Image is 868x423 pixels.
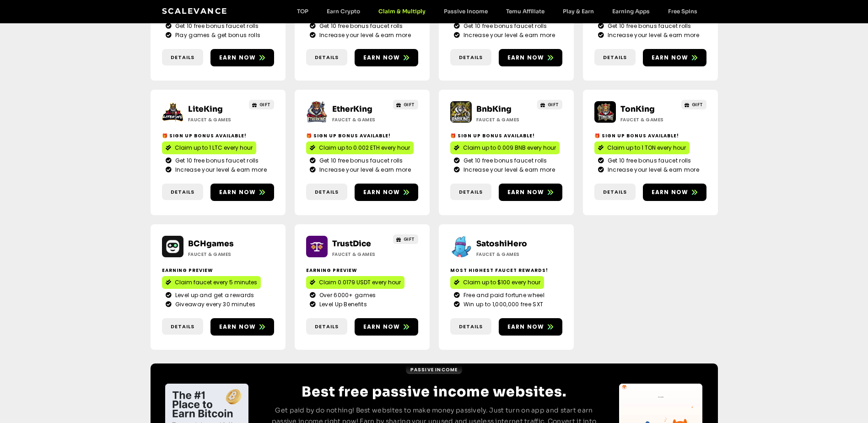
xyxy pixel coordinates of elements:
[259,101,271,108] span: GIFT
[605,22,691,30] span: Get 10 free bonus faucet rolls
[594,49,636,66] a: Details
[175,144,253,152] span: Claim up to 1 LTC every hour
[363,188,400,196] span: Earn now
[404,101,415,108] span: GIFT
[249,100,274,109] a: GIFT
[332,251,389,258] h2: Faucet & Games
[499,49,562,66] a: Earn now
[306,318,347,335] a: Details
[620,116,678,123] h2: Faucet & Games
[219,188,256,196] span: Earn now
[450,276,544,289] a: Claim up to $100 every hour
[461,22,547,30] span: Get 10 free bonus faucet rolls
[463,278,540,287] span: Claim up to $100 every hour
[210,49,274,66] a: Earn now
[605,166,699,174] span: Increase your level & earn more
[594,184,636,201] a: Details
[355,184,418,201] a: Earn now
[219,323,256,331] span: Earn now
[317,22,403,30] span: Get 10 free bonus faucet rolls
[404,236,415,243] span: GIFT
[410,366,458,373] span: Passive Income
[459,323,483,331] span: Details
[219,54,256,62] span: Earn now
[317,291,376,299] span: Over 6000+ games
[171,323,194,331] span: Details
[476,104,512,114] a: BnbKing
[332,116,389,123] h2: Faucet & Games
[603,54,627,61] span: Details
[332,239,371,249] a: TrustDice
[355,318,418,336] a: Earn now
[369,8,435,15] a: Claim & Multiply
[317,31,411,39] span: Increase your level & earn more
[548,101,559,108] span: GIFT
[319,144,410,152] span: Claim up to 0.002 ETH every hour
[463,144,556,152] span: Claim up to 0.009 BNB every hour
[162,141,256,154] a: Claim up to 1 LTC every hour
[188,116,245,123] h2: Faucet & Games
[507,54,545,62] span: Earn now
[450,49,491,66] a: Details
[319,278,401,287] span: Claim 0.0179 USDT every hour
[461,291,545,299] span: Free and paid fortune wheel
[162,6,228,16] a: Scalevance
[461,300,543,309] span: Win up to 1,000,000 free SXT
[173,157,259,165] span: Get 10 free bonus faucet rolls
[306,132,418,139] h2: 🎁 Sign Up Bonus Available!
[461,166,555,174] span: Increase your level & earn more
[499,184,562,201] a: Earn now
[317,300,367,309] span: Level Up Benefits
[162,318,203,335] a: Details
[173,166,267,174] span: Increase your level & earn more
[171,188,194,196] span: Details
[652,54,689,62] span: Earn now
[162,267,274,274] h2: Earning Preview
[507,188,545,196] span: Earn now
[652,188,689,196] span: Earn now
[461,157,547,165] span: Get 10 free bonus faucet rolls
[450,267,562,274] h2: Most highest faucet rewards!
[363,323,400,331] span: Earn now
[620,104,655,114] a: TonKing
[306,184,347,201] a: Details
[210,318,274,336] a: Earn now
[554,8,603,15] a: Play & Earn
[450,184,491,201] a: Details
[306,267,418,274] h2: Earning Preview
[406,365,463,374] a: Passive Income
[175,278,257,287] span: Claim faucet every 5 minutes
[605,31,699,39] span: Increase your level & earn more
[173,291,254,299] span: Level up and get a rewards
[594,132,706,139] h2: 🎁 Sign Up Bonus Available!
[537,100,562,109] a: GIFT
[643,49,706,66] a: Earn now
[450,132,562,139] h2: 🎁 Sign Up Bonus Available!
[332,104,372,114] a: EtherKing
[162,184,203,201] a: Details
[459,54,483,61] span: Details
[450,141,560,154] a: Claim up to 0.009 BNB every hour
[162,276,261,289] a: Claim faucet every 5 minutes
[393,234,418,244] a: GIFT
[363,54,400,62] span: Earn now
[210,184,274,201] a: Earn now
[603,8,659,15] a: Earning Apps
[450,318,491,335] a: Details
[317,166,411,174] span: Increase your level & earn more
[264,384,604,400] h2: Best free passive income websites.
[306,49,347,66] a: Details
[306,141,414,154] a: Claim up to 0.002 ETH every hour
[173,300,256,309] span: Giveaway every 30 minutes
[171,54,194,61] span: Details
[162,49,203,66] a: Details
[318,8,369,15] a: Earn Crypto
[607,144,686,152] span: Claim up to 1 TON every hour
[288,8,706,15] nav: Menu
[459,188,483,196] span: Details
[315,188,339,196] span: Details
[605,157,691,165] span: Get 10 free bonus faucet rolls
[188,251,245,258] h2: Faucet & Games
[643,184,706,201] a: Earn now
[355,49,418,66] a: Earn now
